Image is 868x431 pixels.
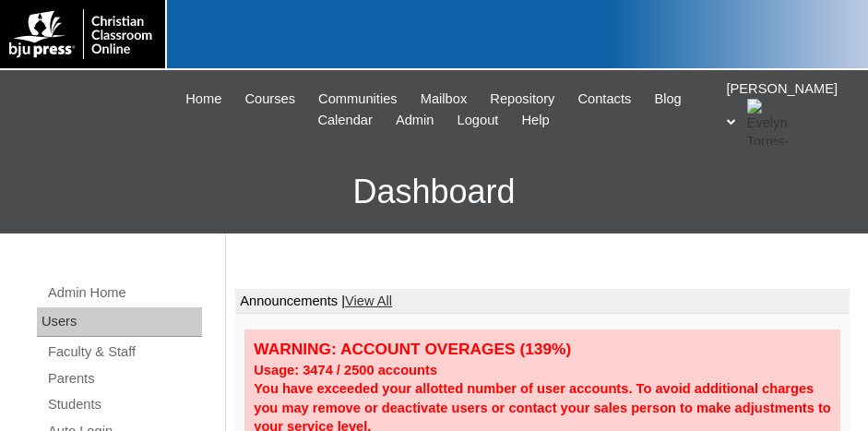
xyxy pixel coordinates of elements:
[577,89,631,110] span: Contacts
[176,89,231,110] a: Home
[421,89,468,110] span: Mailbox
[448,110,508,131] a: Logout
[512,110,558,131] a: Help
[521,110,549,131] span: Help
[481,89,564,110] a: Repository
[386,110,444,131] a: Admin
[345,293,392,308] a: View All
[645,89,690,110] a: Blog
[318,89,398,110] span: Communities
[458,110,499,131] span: Logout
[396,110,434,131] span: Admin
[244,89,295,110] span: Courses
[185,89,221,110] span: Home
[254,363,437,377] strong: Usage: 3474 / 2500 accounts
[654,89,681,110] span: Blog
[9,9,156,59] img: logo-white.png
[308,110,381,131] a: Calendar
[727,79,850,145] div: [PERSON_NAME]
[309,89,407,110] a: Communities
[235,89,304,110] a: Courses
[490,89,554,110] span: Repository
[411,89,477,110] a: Mailbox
[235,289,850,315] td: Announcements |
[46,393,202,416] a: Students
[37,307,202,337] div: Users
[747,99,793,145] img: Evelyn Torres-Lopez
[568,89,640,110] a: Contacts
[317,110,372,131] span: Calendar
[254,339,831,360] div: WARNING: ACCOUNT OVERAGES (139%)
[46,367,202,390] a: Parents
[46,281,202,305] a: Admin Home
[9,150,859,233] h3: Dashboard
[46,341,202,364] a: Faculty & Staff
